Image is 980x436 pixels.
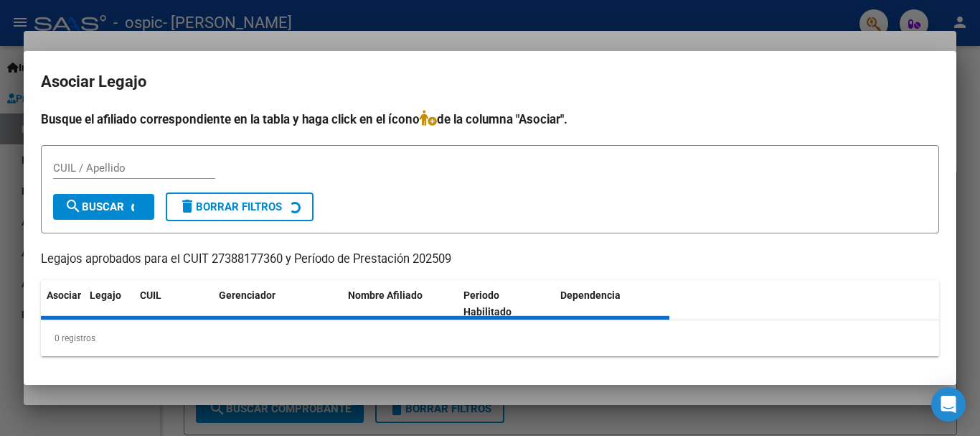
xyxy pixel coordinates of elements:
span: Nombre Afiliado [348,289,423,301]
div: 0 registros [41,320,939,356]
p: Legajos aprobados para el CUIT 27388177360 y Período de Prestación 202509 [41,251,939,269]
span: Legajo [90,289,121,301]
mat-icon: search [65,198,82,215]
h4: Busque el afiliado correspondiente en la tabla y haga click en el ícono de la columna "Asociar". [41,110,939,129]
datatable-header-cell: Gerenciador [213,280,342,328]
datatable-header-cell: Dependencia [555,280,670,328]
span: Borrar Filtros [179,200,282,213]
h2: Asociar Legajo [41,68,939,96]
datatable-header-cell: CUIL [134,280,213,328]
span: Periodo Habilitado [463,289,512,317]
span: Dependencia [560,289,621,301]
datatable-header-cell: Asociar [41,280,84,328]
button: Borrar Filtros [166,193,314,221]
datatable-header-cell: Nombre Afiliado [342,280,458,328]
div: Open Intercom Messenger [931,387,966,422]
button: Buscar [53,194,154,220]
datatable-header-cell: Legajo [84,280,134,328]
span: CUIL [140,289,161,301]
span: Asociar [47,289,81,301]
span: Buscar [65,200,124,213]
datatable-header-cell: Periodo Habilitado [458,280,555,328]
span: Gerenciador [219,289,275,301]
mat-icon: delete [179,198,196,215]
